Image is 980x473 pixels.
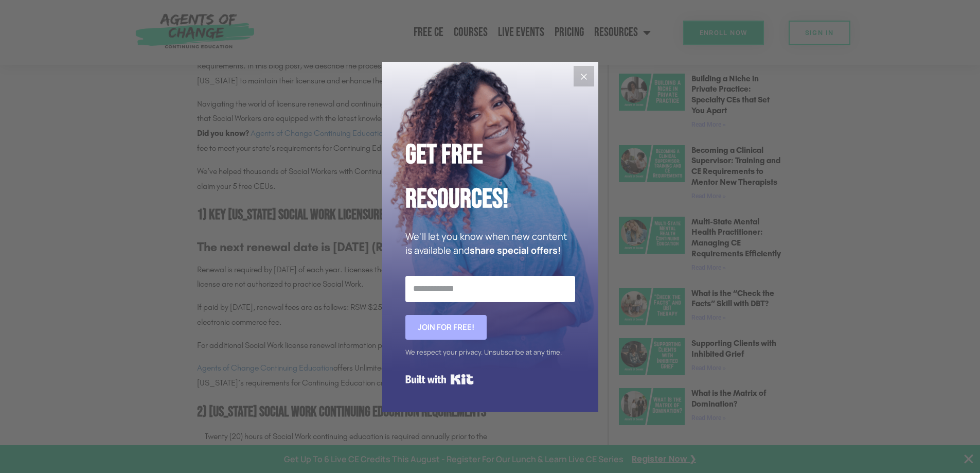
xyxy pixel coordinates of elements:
[470,244,561,256] strong: share special offers!
[405,276,575,302] input: Email Address
[574,66,594,86] button: Close
[405,133,575,222] h2: Get Free Resources!
[405,345,575,360] div: We respect your privacy. Unsubscribe at any time.
[405,230,575,257] p: We'll let you know when new content is available and
[405,315,487,340] button: Join for FREE!
[405,370,474,389] a: Built with Kit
